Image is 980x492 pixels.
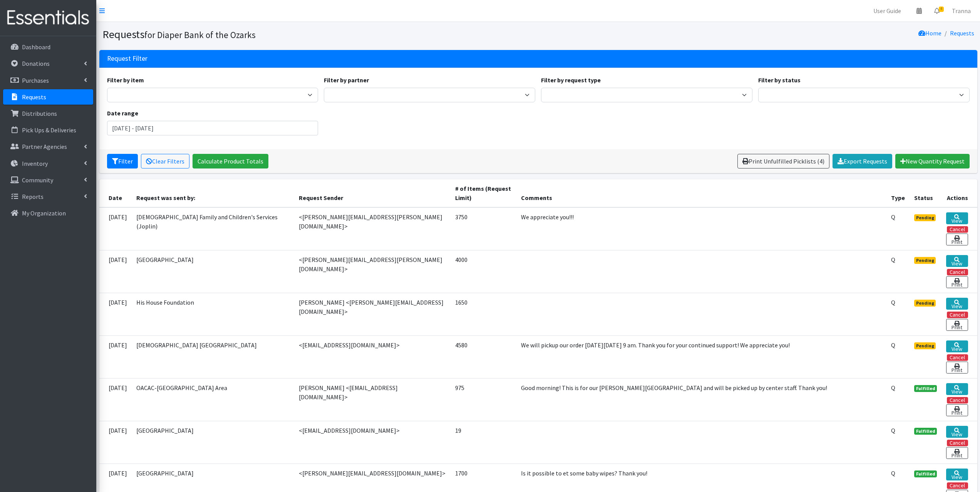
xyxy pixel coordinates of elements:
[891,213,895,221] abbr: Quantity
[451,293,516,335] td: 1650
[3,139,93,154] a: Partner Agencies
[910,179,942,207] th: Status
[132,207,295,250] td: [DEMOGRAPHIC_DATA] Family and Children's Services (Joplin)
[891,299,895,306] abbr: Quantity
[947,397,968,404] button: Cancel
[946,426,968,438] a: View
[3,122,93,138] a: Pick Ups & Deliveries
[107,121,318,135] input: January 1, 2011 - December 31, 2011
[22,176,53,184] p: Community
[946,340,968,352] a: View
[947,269,968,275] button: Cancel
[294,378,450,421] td: [PERSON_NAME] <[EMAIL_ADDRESS][DOMAIN_NAME]>
[891,469,895,477] abbr: Quantity
[516,335,886,378] td: We will pickup our order [DATE][DATE] 9 am. Thank you for your continued support! We appreciate you!
[946,3,977,18] a: Tranna
[947,482,968,489] button: Cancel
[928,3,946,18] a: 4
[3,56,93,71] a: Donations
[946,319,968,331] a: Print
[947,440,968,446] button: Cancel
[99,293,132,335] td: [DATE]
[132,378,295,421] td: OACAC-[GEOGRAPHIC_DATA] Area
[516,378,886,421] td: Good morning! This is for our [PERSON_NAME][GEOGRAPHIC_DATA] and will be picked up by center staf...
[914,428,937,435] span: Fulfilled
[946,233,968,245] a: Print
[541,75,601,85] label: Filter by request type
[107,108,138,118] label: Date range
[294,335,450,378] td: <[EMAIL_ADDRESS][DOMAIN_NAME]>
[22,77,49,84] p: Purchases
[867,3,907,18] a: User Guide
[946,383,968,395] a: View
[451,179,516,207] th: # of Items (Request Limit)
[941,179,977,207] th: Actions
[22,160,48,167] p: Inventory
[947,312,968,318] button: Cancel
[22,93,46,101] p: Requests
[833,154,892,168] a: Export Requests
[22,126,76,134] p: Pick Ups & Deliveries
[3,39,93,55] a: Dashboard
[758,75,801,85] label: Filter by status
[99,179,132,207] th: Date
[939,7,944,12] span: 4
[914,470,937,477] span: Fulfilled
[946,362,968,374] a: Print
[3,5,93,31] img: HumanEssentials
[22,110,57,117] p: Distributions
[895,154,970,168] a: New Quantity Request
[132,293,295,335] td: His House Foundation
[886,179,910,207] th: Type
[3,73,93,88] a: Purchases
[144,29,256,40] small: for Diaper Bank of the Ozarks
[516,207,886,250] td: We appreciate you!!!
[950,29,974,37] a: Requests
[914,385,937,392] span: Fulfilled
[107,55,147,63] h3: Request Filter
[891,427,895,434] abbr: Quantity
[22,43,50,51] p: Dashboard
[946,255,968,267] a: View
[3,205,93,221] a: My Organization
[294,250,450,293] td: <[PERSON_NAME][EMAIL_ADDRESS][PERSON_NAME][DOMAIN_NAME]>
[102,28,536,41] h1: Requests
[946,404,968,416] a: Print
[107,75,144,85] label: Filter by item
[22,193,44,200] p: Reports
[891,256,895,264] abbr: Quantity
[294,421,450,464] td: <[EMAIL_ADDRESS][DOMAIN_NAME]>
[451,378,516,421] td: 975
[947,226,968,233] button: Cancel
[107,154,138,168] button: Filter
[914,214,936,221] span: Pending
[451,421,516,464] td: 19
[3,89,93,105] a: Requests
[99,335,132,378] td: [DATE]
[451,250,516,293] td: 4000
[99,250,132,293] td: [DATE]
[132,335,295,378] td: [DEMOGRAPHIC_DATA] [GEOGRAPHIC_DATA]
[294,179,450,207] th: Request Sender
[918,29,941,37] a: Home
[516,179,886,207] th: Comments
[891,384,895,392] abbr: Quantity
[891,341,895,349] abbr: Quantity
[947,354,968,361] button: Cancel
[294,207,450,250] td: <[PERSON_NAME][EMAIL_ADDRESS][PERSON_NAME][DOMAIN_NAME]>
[946,276,968,288] a: Print
[946,212,968,224] a: View
[914,257,936,264] span: Pending
[22,143,67,150] p: Partner Agencies
[99,421,132,464] td: [DATE]
[193,154,268,168] a: Calculate Product Totals
[451,335,516,378] td: 4580
[737,154,829,168] a: Print Unfulfilled Picklists (4)
[946,469,968,480] a: View
[3,189,93,204] a: Reports
[99,378,132,421] td: [DATE]
[132,421,295,464] td: [GEOGRAPHIC_DATA]
[3,156,93,171] a: Inventory
[132,179,295,207] th: Request was sent by:
[294,293,450,335] td: [PERSON_NAME] <[PERSON_NAME][EMAIL_ADDRESS][DOMAIN_NAME]>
